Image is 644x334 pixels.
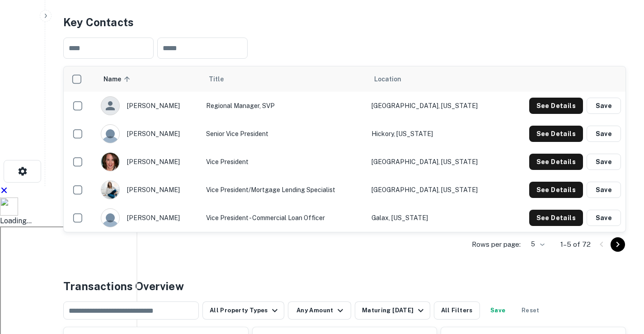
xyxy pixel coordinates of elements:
button: See Details [529,182,583,198]
div: [PERSON_NAME] [101,96,197,115]
button: All Filters [434,301,480,320]
td: Hickory, [US_STATE] [367,120,505,148]
span: Name [103,74,133,85]
div: scrollable content [64,66,625,232]
td: [GEOGRAPHIC_DATA], [US_STATE] [367,148,505,176]
button: Go to next page [611,237,625,252]
img: 1516926720296 [101,153,119,171]
td: Vice President [202,148,367,176]
button: Save [587,98,621,114]
img: 9c8pery4andzj6ohjkjp54ma2 [101,209,119,227]
td: Regional Manager, SVP [202,92,367,120]
button: See Details [529,210,583,226]
button: Save [587,182,621,198]
button: Save [587,126,621,142]
th: Name [96,66,202,92]
button: See Details [529,98,583,114]
div: [PERSON_NAME] [101,124,197,143]
p: 1–5 of 72 [560,239,591,250]
td: Vice President/Mortgage Lending Specialist [202,176,367,204]
img: 9c8pery4andzj6ohjkjp54ma2 [101,125,119,143]
div: [PERSON_NAME] [101,208,197,227]
span: Location [374,74,401,85]
button: Any Amount [288,301,351,320]
td: [GEOGRAPHIC_DATA], [US_STATE] [367,176,505,204]
button: Reset [516,301,545,320]
td: Senior Vice President [202,120,367,148]
span: Title [209,74,235,85]
p: Rows per page: [472,239,521,250]
th: Title [202,66,367,92]
button: All Property Types [202,301,284,320]
td: Galax, [US_STATE] [367,204,505,232]
td: [GEOGRAPHIC_DATA], [US_STATE] [367,92,505,120]
button: Save your search to get updates of matches that match your search criteria. [484,301,512,320]
div: [PERSON_NAME] [101,180,197,199]
button: Maturing [DATE] [355,301,430,320]
th: Location [367,66,505,92]
div: [PERSON_NAME] [101,152,197,171]
img: 1679706113102 [101,181,119,199]
iframe: Chat Widget [599,262,644,305]
td: Vice President - Commercial Loan Officer [202,204,367,232]
button: Save [587,154,621,170]
div: Maturing [DATE] [362,305,426,316]
button: See Details [529,126,583,142]
h4: Key Contacts [63,14,626,30]
button: See Details [529,154,583,170]
div: 5 [524,238,546,251]
button: Save [587,210,621,226]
